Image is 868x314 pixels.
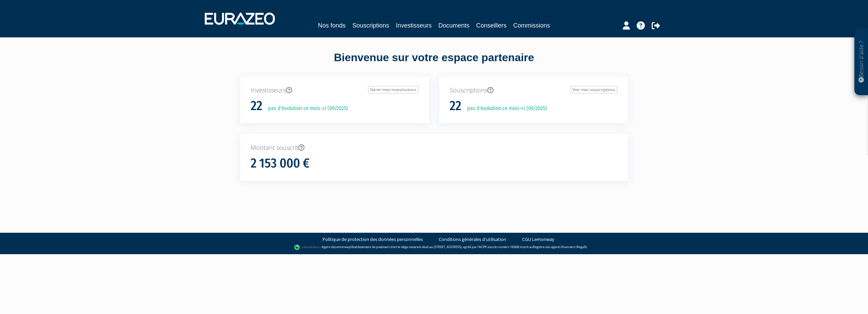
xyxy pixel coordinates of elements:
[533,245,587,249] a: Registre des agents financiers (Regafi)
[396,21,432,30] a: Investisseurs
[476,21,506,30] a: Conseillers
[513,21,550,30] a: Commissions
[439,236,506,243] a: Conditions générales d'utilisation
[251,86,418,95] p: Investisseurs
[368,86,418,93] a: Gérer mes investisseurs
[522,236,554,243] a: CGU Lemonway
[294,244,320,251] img: logo-lemonway.png
[251,156,310,171] h1: 2 153 000 €
[438,21,469,30] a: Documents
[235,50,633,76] div: Bienvenue sur votre espace partenaire
[570,86,617,93] a: Voir mes souscriptions
[322,236,423,243] a: Politique de protection des données personnelles
[318,21,346,30] a: Nos fonds
[251,143,617,152] p: Montant souscrit
[450,99,461,113] h1: 22
[450,86,617,95] p: Souscriptions
[335,245,350,249] a: Lemonway
[352,21,389,30] a: Souscriptions
[251,99,262,113] h1: 22
[7,244,861,251] div: - Agent de (établissement de paiement dont le siège social est situé au [STREET_ADDRESS], agréé p...
[857,31,865,92] p: Besoin d'aide ?
[263,105,348,112] p: pas d'évolution ce mois-ci (09/2025)
[462,105,547,112] p: pas d'évolution ce mois-ci (09/2025)
[205,13,275,25] img: 1732889491-logotype_eurazeo_blanc_rvb.png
